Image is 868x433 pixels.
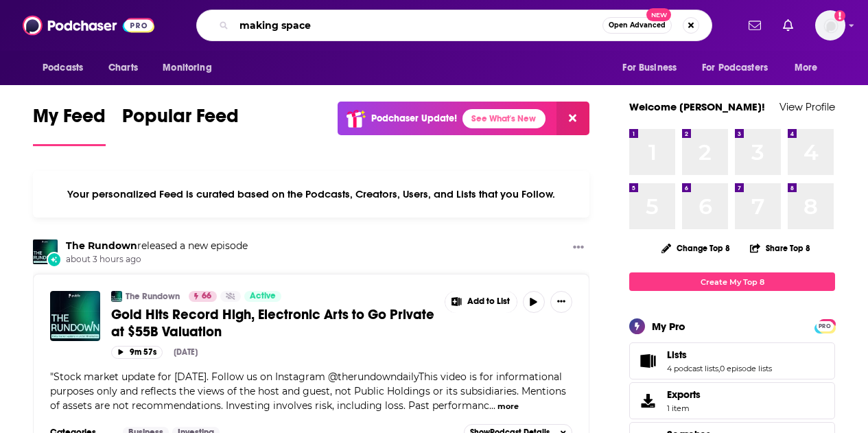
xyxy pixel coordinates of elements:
button: Show More Button [445,291,517,313]
h3: released a new episode [66,239,248,253]
a: 0 episode lists [720,364,772,373]
img: User Profile [815,10,845,40]
a: Welcome [PERSON_NAME]! [629,100,765,113]
button: 9m 57s [111,346,163,359]
span: Exports [634,391,661,410]
div: Search podcasts, credits, & more... [196,10,712,41]
button: Show More Button [550,291,572,313]
button: Share Top 8 [749,235,811,261]
span: Lists [667,349,687,361]
a: Show notifications dropdown [743,14,766,37]
a: Create My Top 8 [629,272,835,291]
span: New [646,8,671,21]
a: Gold Hits Record High, Electronic Arts to Go Private at $55B Valuation [111,306,435,340]
span: Logged in as gmalloy [815,10,845,40]
a: Charts [99,55,146,81]
span: " [50,371,566,412]
a: PRO [817,320,833,331]
span: Active [250,290,276,303]
span: Open Advanced [609,22,666,29]
input: Search podcasts, credits, & more... [234,14,602,36]
a: My Feed [33,104,106,146]
button: open menu [33,55,101,81]
a: 4 podcast lists [667,364,718,373]
button: Open AdvancedNew [602,17,672,34]
span: Add to List [467,296,510,307]
div: My Pro [652,320,685,333]
button: Show More Button [567,239,589,257]
span: Charts [108,58,138,78]
span: , [718,364,720,373]
img: Gold Hits Record High, Electronic Arts to Go Private at $55B Valuation [50,291,100,341]
span: Exports [667,388,701,401]
span: More [795,58,818,78]
a: Popular Feed [122,104,239,146]
span: Gold Hits Record High, Electronic Arts to Go Private at $55B Valuation [111,306,434,340]
a: The Rundown [126,291,180,302]
a: View Profile [779,100,835,113]
span: Stock market update for [DATE]. Follow us on Instagram ⁠⁠@therundowndaily⁠⁠This video is for info... [50,371,566,412]
button: more [497,401,519,412]
span: For Business [622,58,677,78]
div: [DATE] [174,347,198,357]
img: The Rundown [111,291,122,302]
span: For Podcasters [702,58,768,78]
button: open menu [153,55,229,81]
span: 66 [202,290,211,303]
span: ... [489,399,495,412]
span: Lists [629,342,835,379]
span: about 3 hours ago [66,254,248,266]
div: New Episode [47,252,62,267]
a: Lists [634,351,661,371]
button: open menu [785,55,835,81]
span: 1 item [667,403,701,413]
a: See What's New [462,109,546,128]
div: Your personalized Feed is curated based on the Podcasts, Creators, Users, and Lists that you Follow. [33,171,589,218]
a: The Rundown [66,239,137,252]
button: open menu [613,55,694,81]
img: Podchaser - Follow, Share and Rate Podcasts [23,12,154,38]
span: Monitoring [163,58,211,78]
span: PRO [817,321,833,331]
p: Podchaser Update! [371,113,457,124]
button: open menu [693,55,788,81]
span: My Feed [33,104,106,136]
img: The Rundown [33,239,58,264]
button: Change Top 8 [653,239,738,257]
a: Show notifications dropdown [777,14,799,37]
a: Active [244,291,281,302]
span: Popular Feed [122,104,239,136]
a: Exports [629,382,835,419]
span: Podcasts [43,58,83,78]
a: 66 [189,291,217,302]
button: Show profile menu [815,10,845,40]
svg: Add a profile image [834,10,845,21]
a: Lists [667,349,772,361]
